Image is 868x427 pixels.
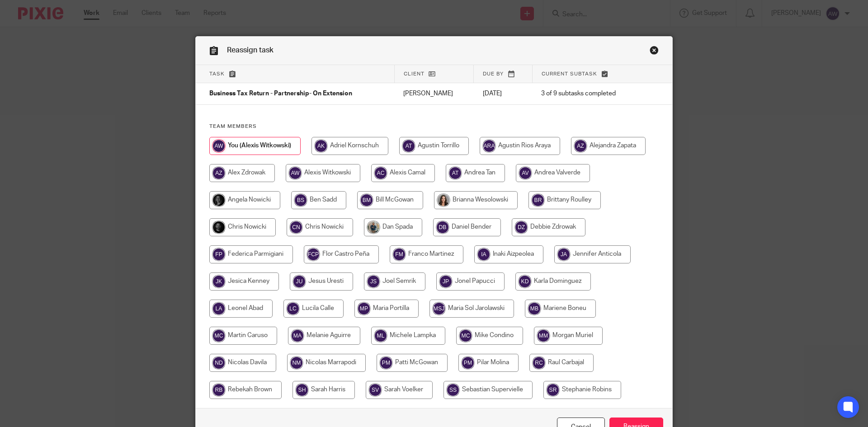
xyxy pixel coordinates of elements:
[532,83,641,105] td: 3 of 9 subtasks completed
[404,71,425,76] span: Client
[483,71,504,76] span: Due by
[483,89,524,98] p: [DATE]
[209,71,225,76] span: Task
[209,91,352,97] span: Business Tax Return - Partnership- On Extension
[650,46,659,58] a: Close this dialog window
[403,89,464,98] p: [PERSON_NAME]
[209,123,659,130] h4: Team members
[542,71,597,76] span: Current subtask
[227,47,274,54] span: Reassign task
